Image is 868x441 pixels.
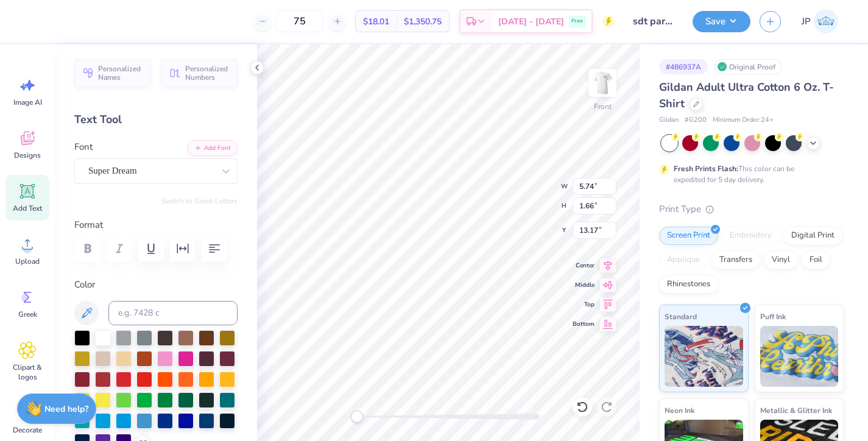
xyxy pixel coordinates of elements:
[498,15,564,28] span: [DATE] - [DATE]
[760,404,832,417] span: Metallic & Glitter Ink
[659,251,708,269] div: Applique
[44,403,88,415] strong: Need help?
[161,196,238,206] button: Switch to Greek Letters
[276,10,323,32] input: – –
[665,326,743,387] img: Standard
[713,115,774,125] span: Minimum Order: 24 +
[814,9,838,34] img: Jade Paneduro
[74,218,238,232] label: Format
[764,251,798,269] div: Vinyl
[571,17,583,26] span: Free
[573,319,595,329] span: Bottom
[693,11,750,32] button: Save
[659,275,718,294] div: Rhinestones
[363,15,389,28] span: $18.01
[14,150,41,160] span: Designs
[796,9,844,34] a: JP
[161,59,238,87] button: Personalized Numbers
[802,251,830,269] div: Foil
[74,111,238,128] div: Text Tool
[351,411,363,423] div: Accessibility label
[404,15,442,28] span: $1,350.75
[714,59,782,74] div: Original Proof
[711,251,760,269] div: Transfers
[590,71,615,95] img: Front
[760,310,786,323] span: Puff Ink
[659,227,718,245] div: Screen Print
[573,280,595,290] span: Middle
[18,309,37,319] span: Greek
[659,115,679,125] span: Gildan
[13,425,42,435] span: Decorate
[188,140,238,156] button: Add Font
[185,65,230,82] span: Personalized Numbers
[783,227,842,245] div: Digital Print
[674,164,738,174] strong: Fresh Prints Flash:
[659,80,834,111] span: Gildan Adult Ultra Cotton 6 Oz. T-Shirt
[760,326,839,387] img: Puff Ink
[685,115,707,125] span: # G200
[665,310,697,323] span: Standard
[674,163,824,185] div: This color can be expedited for 5 day delivery.
[74,140,93,154] label: Font
[15,256,40,266] span: Upload
[74,59,150,87] button: Personalized Names
[659,59,708,74] div: # 486937A
[802,15,811,29] span: JP
[74,278,238,292] label: Color
[659,202,844,216] div: Print Type
[594,101,612,112] div: Front
[573,261,595,270] span: Center
[722,227,780,245] div: Embroidery
[624,9,683,34] input: Untitled Design
[7,362,48,382] span: Clipart & logos
[98,65,143,82] span: Personalized Names
[573,300,595,309] span: Top
[13,203,42,213] span: Add Text
[665,404,694,417] span: Neon Ink
[108,301,238,325] input: e.g. 7428 c
[13,97,42,107] span: Image AI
